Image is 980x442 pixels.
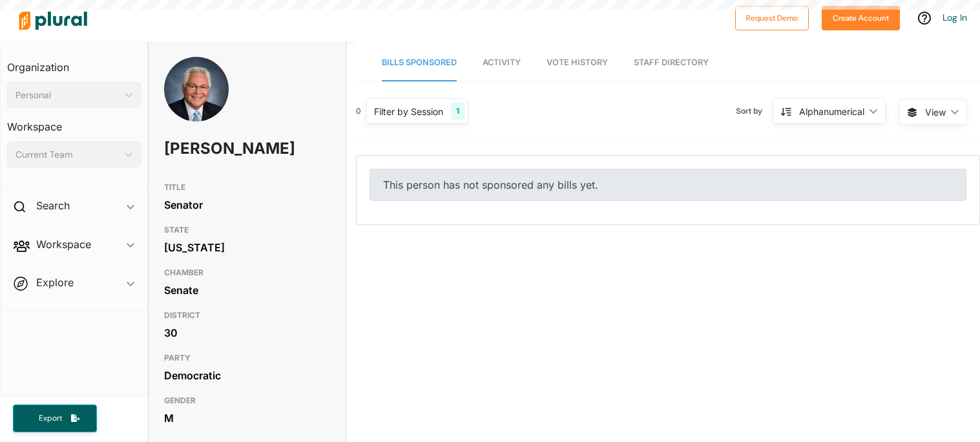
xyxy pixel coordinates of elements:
[382,58,457,67] span: Bills Sponsored
[451,103,464,120] div: 1
[164,350,330,366] h3: PARTY
[736,105,773,117] span: Sort by
[164,129,264,168] h1: [PERSON_NAME]
[370,169,966,201] div: This person has not sponsored any bills yet.
[374,105,443,118] div: Filter by Session
[7,108,141,136] h3: Workspace
[356,105,361,117] div: 0
[16,148,120,162] div: Current Team
[164,280,330,300] div: Senate
[822,6,900,30] button: Create Account
[30,413,71,424] span: Export
[483,58,521,67] span: Activity
[925,105,946,119] span: View
[164,195,330,215] div: Senator
[822,10,900,24] a: Create Account
[799,105,864,118] div: Alphanumerical
[164,57,229,147] img: Headshot of Bob Archuleta
[7,48,141,77] h3: Organization
[164,180,330,195] h3: TITLE
[16,89,120,102] div: Personal
[164,222,330,238] h3: STATE
[547,45,608,81] a: Vote History
[36,198,70,213] h2: Search
[634,45,709,81] a: Staff Directory
[164,308,330,323] h3: DISTRICT
[382,45,457,81] a: Bills Sponsored
[164,366,330,385] div: Democratic
[164,238,330,257] div: [US_STATE]
[735,6,809,30] button: Request Demo
[13,405,97,432] button: Export
[735,10,809,24] a: Request Demo
[483,45,521,81] a: Activity
[547,58,608,67] span: Vote History
[164,408,330,428] div: M
[164,393,330,408] h3: GENDER
[164,323,330,342] div: 30
[164,265,330,280] h3: CHAMBER
[943,12,967,23] a: Log In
